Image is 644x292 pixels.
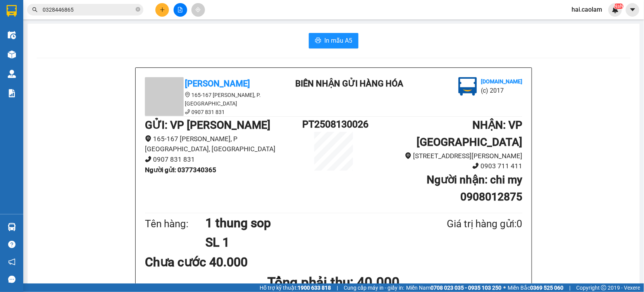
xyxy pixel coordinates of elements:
li: 165-167 [PERSON_NAME], P. [GEOGRAPHIC_DATA] [145,91,284,108]
li: 0907 831 831 [145,108,284,116]
img: warehouse-icon [8,70,16,78]
img: warehouse-icon [8,50,16,59]
span: Miền Bắc [508,283,563,292]
b: NHẬN : VP [GEOGRAPHIC_DATA] [417,119,522,149]
span: printer [315,37,321,45]
span: message [8,276,15,283]
span: environment [185,92,190,97]
sup: NaN [614,3,623,9]
span: Hỗ trợ kỹ thuật: [260,283,331,292]
span: environment [145,135,152,142]
b: [PERSON_NAME] [10,50,44,86]
b: Người nhận : chi my 0908012875 [427,173,522,203]
span: | [337,283,338,292]
span: hai.caolam [565,5,608,14]
b: [DOMAIN_NAME] [481,78,522,85]
img: warehouse-icon [8,31,16,39]
strong: 1900 633 818 [298,285,331,291]
span: Cung cấp máy in - giấy in: [344,283,404,292]
span: copyright [601,285,606,290]
div: Tên hàng: [145,216,205,232]
span: In mẫu A5 [324,36,352,45]
span: plus [160,7,165,12]
span: close-circle [136,6,140,14]
strong: 0708 023 035 - 0935 103 250 [430,285,501,291]
button: printerIn mẫu A5 [309,33,358,48]
b: [PERSON_NAME] [185,79,250,88]
b: BIÊN NHẬN GỬI HÀNG HÓA [295,79,403,88]
img: logo-vxr [7,5,17,17]
div: Chưa cước 40.000 [145,252,269,272]
span: close-circle [136,7,140,12]
img: warehouse-icon [8,223,16,231]
span: phone [185,109,190,114]
span: | [569,283,570,292]
img: logo.jpg [458,77,477,96]
strong: 0369 525 060 [530,285,563,291]
b: [DOMAIN_NAME] [65,29,107,36]
button: file-add [174,3,187,17]
li: [STREET_ADDRESS][PERSON_NAME] [365,151,522,161]
button: plus [155,3,169,17]
li: (c) 2017 [65,37,107,47]
li: (c) 2017 [481,86,522,95]
div: Giá trị hàng gửi: 0 [409,216,522,232]
li: 0907 831 831 [145,154,302,165]
span: caret-down [629,6,636,13]
img: solution-icon [8,89,16,97]
span: aim [195,7,201,12]
span: Miền Nam [406,283,501,292]
b: GỬI : VP [PERSON_NAME] [145,119,270,131]
span: search [32,7,38,12]
span: phone [145,156,152,162]
h1: SL 1 [205,233,409,252]
h1: PT2508130026 [302,117,365,132]
span: ⚪️ [503,286,506,289]
img: icon-new-feature [612,6,619,13]
img: logo.jpg [84,10,103,28]
input: Tìm tên, số ĐT hoặc mã đơn [43,5,134,14]
span: phone [472,162,479,169]
span: file-add [177,7,183,12]
b: BIÊN NHẬN GỬI HÀNG HÓA [50,11,74,74]
li: 165-167 [PERSON_NAME], P [GEOGRAPHIC_DATA], [GEOGRAPHIC_DATA] [145,134,302,154]
span: notification [8,258,15,266]
li: 0903 711 411 [365,161,522,171]
span: question-circle [8,241,15,248]
b: Người gửi : 0377340365 [145,166,216,174]
h1: 1 thung sop [205,213,409,233]
span: environment [405,152,412,159]
button: aim [191,3,205,17]
button: caret-down [626,3,639,17]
